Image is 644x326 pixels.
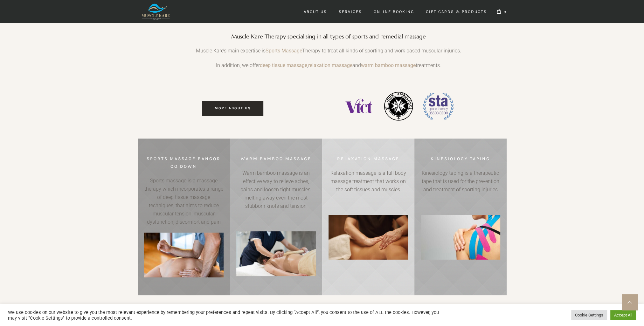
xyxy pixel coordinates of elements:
[187,47,469,61] p: Muscle Kare’s main expertise is Therapy to treat all kinds of sporting and work based muscular in...
[304,9,327,14] span: About Us
[361,62,415,68] a: warm bamboo massage
[383,90,414,122] img: St Johns Ambulance
[420,5,493,18] a: Gift Cards & Products
[374,9,414,14] span: Online Booking
[343,90,375,122] img: Vocational Training Charitable Trust
[571,310,607,320] a: Cookie Settings
[339,9,362,14] span: Services
[426,9,487,14] span: Gift Cards & Products
[202,101,263,116] a: more about us
[265,48,302,54] a: Sports Massage
[187,33,469,40] h3: Muscle Kare Therapy specialising in all types of sports and remedial massage
[368,5,420,18] a: Online Booking
[215,106,251,110] span: more about us
[333,5,368,18] a: Services
[260,62,307,68] a: deep tissue massage
[8,309,448,321] div: We use cookies on our website to give you the most relevant experience by remembering your prefer...
[298,5,333,18] a: About Us
[187,61,469,76] p: In addition, we offer , and treatments.
[308,62,352,68] a: relaxation massage
[610,310,636,320] a: Accept All
[422,90,454,122] img: Sports Therapy Association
